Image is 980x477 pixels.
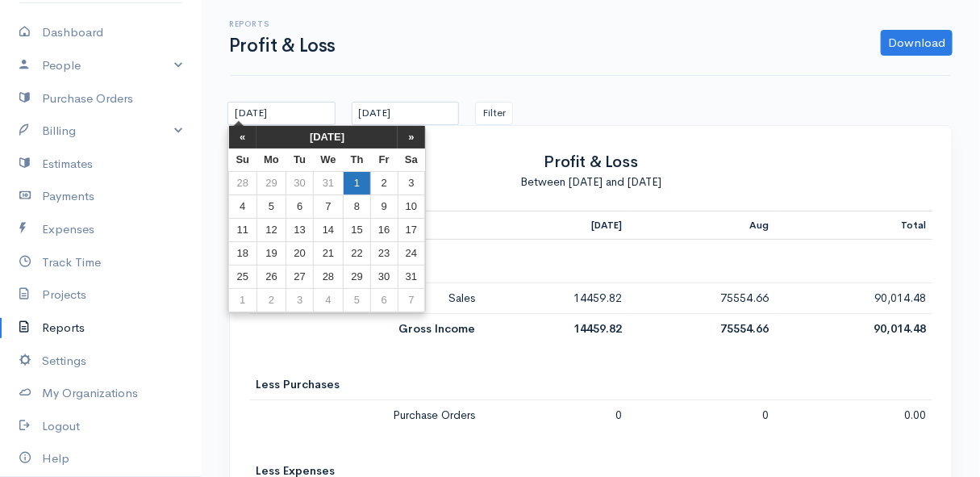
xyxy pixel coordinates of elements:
td: 11 [229,219,257,242]
td: 90,014.48 [776,283,932,314]
th: Aug [628,211,775,240]
td: 24 [398,242,425,266]
td: 0 [482,400,628,431]
td: 29 [256,172,286,195]
td: 14459.82 [482,314,628,345]
td: Purchase Orders [249,400,482,431]
th: [DATE] [256,126,398,149]
td: 31 [313,172,343,195]
th: Th [344,149,371,172]
td: 6 [286,195,313,219]
td: 2 [256,289,286,312]
td: 14459.82 [482,283,628,314]
td: 30 [371,266,398,289]
td: 5 [256,195,286,219]
th: Total [776,211,932,240]
td: 2 [371,172,398,195]
td: 7 [398,289,425,312]
td: 8 [344,195,371,219]
td: 30 [286,172,313,195]
td: 0.00 [776,400,932,431]
td: 25 [229,266,257,289]
td: 23 [371,242,398,266]
td: 75554.66 [628,314,775,345]
th: « [229,126,257,149]
div: Between [DATE] and [DATE] [249,173,932,190]
td: Less Purchases [249,370,482,400]
td: 0 [628,400,775,431]
td: 1 [229,289,257,312]
button: Filter [475,102,513,125]
td: 28 [313,266,343,289]
td: 10 [398,195,425,219]
td: 31 [398,266,425,289]
td: 75554.66 [628,283,775,314]
th: [DATE] [482,211,628,240]
th: Fr [371,149,398,172]
th: We [313,149,343,172]
td: 14 [313,219,343,242]
h1: Profit & Loss [229,36,336,56]
td: 18 [229,242,257,266]
th: Mo [256,149,286,172]
td: 4 [313,289,343,312]
td: 27 [286,266,313,289]
th: » [398,126,425,149]
td: 29 [344,266,371,289]
td: Gross Income [249,314,482,345]
td: 4 [229,195,257,219]
td: 3 [286,289,313,312]
td: 28 [229,172,257,195]
td: 15 [344,219,371,242]
td: 6 [371,289,398,312]
th: Su [229,149,257,172]
a: Download [881,30,953,56]
h2: Profit & Loss [249,151,932,173]
td: 17 [398,219,425,242]
td: 22 [344,242,371,266]
td: 5 [344,289,371,312]
td: 90,014.48 [776,314,932,345]
td: 7 [313,195,343,219]
td: 12 [256,219,286,242]
th: Tu [286,149,313,172]
td: 1 [344,172,371,195]
th: Sa [398,149,425,172]
h6: Reports [229,19,336,28]
td: 20 [286,242,313,266]
td: 26 [256,266,286,289]
td: 16 [371,219,398,242]
td: 21 [313,242,343,266]
td: 3 [398,172,425,195]
td: 19 [256,242,286,266]
td: 9 [371,195,398,219]
td: 13 [286,219,313,242]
